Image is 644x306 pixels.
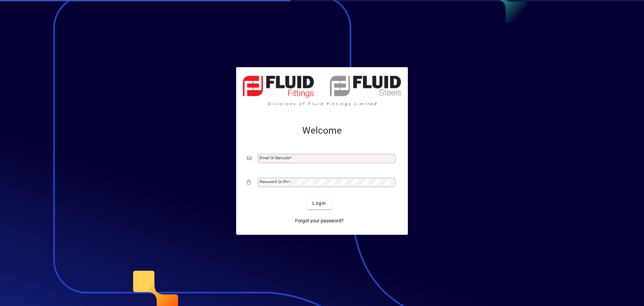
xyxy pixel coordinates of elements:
span: Forgot your password? [295,217,344,224]
button: Login [307,197,331,209]
h2: Welcome [247,125,397,136]
a: Forgot your password? [292,215,346,227]
mat-label: Password or Pin [260,179,288,184]
span: Login [312,200,326,207]
mat-label: Email or Barcode [260,156,290,160]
